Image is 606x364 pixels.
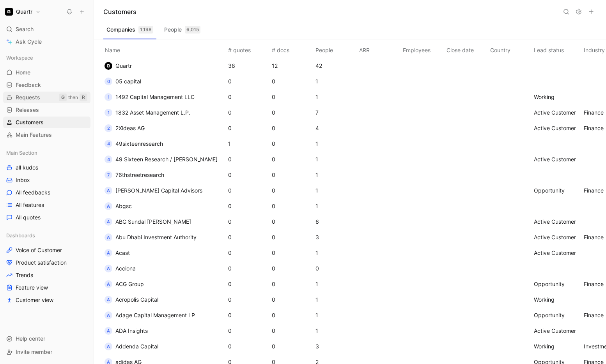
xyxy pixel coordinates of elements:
button: AAbu Dhabi Investment Authority [102,231,199,244]
td: 1 [314,152,358,167]
button: 449sixteenresearch [102,138,166,150]
div: 6,015 [185,26,200,34]
span: Main Section [6,149,37,157]
div: A [105,280,112,288]
td: 4 [314,120,358,136]
td: 3 [314,230,358,245]
th: Lead status [532,39,582,58]
span: Releases [16,106,39,114]
th: # docs [270,39,314,58]
span: Acast [115,249,130,256]
span: 49sixteenresearch [115,140,163,147]
td: 1 [314,89,358,105]
div: 4 [105,140,112,148]
td: Working [532,339,582,354]
td: 0 [227,230,270,245]
button: A[PERSON_NAME] Capital Advisors [102,184,205,197]
div: 2 [105,124,112,132]
td: 1 [314,136,358,152]
span: Requests [16,94,40,101]
div: Workspace [3,52,90,64]
td: 0 [270,261,314,276]
button: AAcropolis Capital [102,293,161,306]
td: 0 [227,292,270,307]
button: AACG Group [102,278,147,290]
div: 1,198 [138,26,153,34]
td: 0 [227,89,270,105]
span: Product satisfaction [16,259,67,267]
span: 05 capital [115,78,141,85]
div: A [105,296,112,304]
a: Feature view [3,282,90,293]
td: 0 [227,120,270,136]
td: Active Customer [532,323,582,339]
button: logoQuartr [102,60,135,72]
td: 0 [227,214,270,230]
th: ARR [358,39,401,58]
span: Customer view [16,296,53,304]
a: Customers [3,117,90,128]
td: 0 [270,105,314,120]
h1: Customers [103,7,136,16]
td: 0 [270,183,314,198]
button: Companies [103,23,156,36]
div: R [80,94,87,101]
td: 0 [227,276,270,292]
td: 0 [227,183,270,198]
div: A [105,249,112,257]
a: RequestsGthenR [3,92,90,103]
td: 0 [270,214,314,230]
div: A [105,327,112,335]
td: 0 [227,323,270,339]
span: Ask Cycle [16,37,42,46]
a: All feedbacks [3,187,90,198]
td: 1 [314,307,358,323]
td: Opportunity [532,183,582,198]
td: 0 [270,120,314,136]
a: Trends [3,269,90,281]
div: 4 [105,155,112,163]
button: People [161,23,204,36]
div: A [105,311,112,319]
button: AAcast [102,247,133,259]
div: A [105,343,112,350]
div: A [105,265,112,272]
span: Abgsc [115,203,132,209]
span: 76thstreetresearch [115,171,164,178]
td: 7 [314,105,358,120]
td: 42 [314,58,358,74]
div: A [105,187,112,194]
button: QuartrQuartr [3,6,43,17]
div: Help center [3,333,90,345]
td: 1 [227,136,270,152]
button: AADA Insights [102,325,151,337]
td: 0 [270,136,314,152]
a: All features [3,199,90,211]
span: Voice of Customer [16,246,62,254]
div: Invite member [3,346,90,358]
td: 0 [270,245,314,261]
td: 1 [314,167,358,183]
div: A [105,218,112,226]
button: AAdage Capital Management LP [102,309,198,322]
button: 11492 Capital Management LLC [102,91,197,103]
th: Employees [401,39,445,58]
a: All quotes [3,212,90,223]
td: Active Customer [532,105,582,120]
td: 0 [227,339,270,354]
td: 1 [314,323,358,339]
button: 005 capital [102,75,144,88]
span: Adage Capital Management LP [115,312,195,318]
button: AABG Sundal [PERSON_NAME] [102,216,194,228]
span: Home [16,69,30,76]
td: Opportunity [532,307,582,323]
td: Active Customer [532,152,582,167]
span: All quotes [16,214,41,221]
div: then [68,94,78,101]
td: 0 [270,276,314,292]
th: Country [489,39,532,58]
span: Acciona [115,265,136,272]
div: 1 [105,109,112,117]
td: 0 [270,198,314,214]
button: AAddenda Capital [102,340,161,353]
